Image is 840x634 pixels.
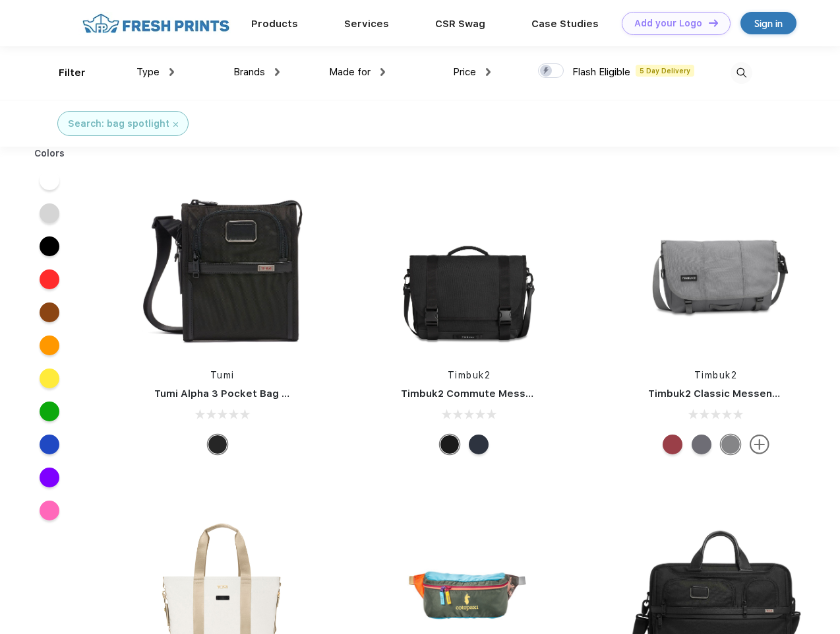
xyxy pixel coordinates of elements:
[208,435,227,454] div: Black
[68,117,169,131] div: Search: bag spotlight
[448,370,491,380] a: Timbuk2
[329,66,371,78] span: Made for
[24,147,75,160] div: Colors
[486,68,491,76] img: dropdown.png
[233,66,265,78] span: Brands
[663,435,682,454] div: Eco Bookish
[440,435,460,454] div: Eco Black
[173,122,178,127] img: filter_cancel.svg
[740,12,796,34] a: Sign in
[381,180,556,355] img: func=resize&h=266
[59,65,86,81] div: Filter
[648,388,812,400] a: Timbuk2 Classic Messenger Bag
[636,65,694,77] span: 5 Day Delivery
[380,68,385,76] img: dropdown.png
[721,435,740,454] div: Eco Gunmetal
[628,180,804,355] img: func=resize&h=266
[154,388,309,400] a: Tumi Alpha 3 Pocket Bag Small
[169,68,174,76] img: dropdown.png
[709,19,718,26] img: DT
[731,62,752,84] img: desktop_search.svg
[401,388,578,400] a: Timbuk2 Commute Messenger Bag
[136,66,160,78] span: Type
[453,66,476,78] span: Price
[692,435,711,454] div: Eco Army Pop
[78,12,233,35] img: fo%20logo%202.webp
[469,435,489,454] div: Eco Nautical
[572,66,630,78] span: Flash Eligible
[634,18,702,29] div: Add your Logo
[750,435,769,454] img: more.svg
[694,370,738,380] a: Timbuk2
[210,370,235,380] a: Tumi
[275,68,280,76] img: dropdown.png
[135,180,310,355] img: func=resize&h=266
[251,18,298,30] a: Products
[754,16,783,31] div: Sign in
